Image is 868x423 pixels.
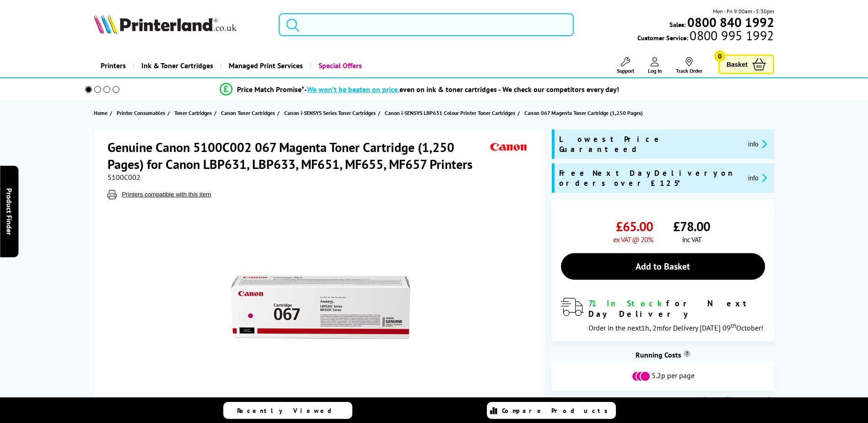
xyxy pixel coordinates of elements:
sup: Cost per page [684,350,690,357]
span: Canon Toner Cartridges [221,108,275,118]
span: 0 [714,50,726,62]
span: Mon - Fri 9:00am - 5:30pm [713,7,774,16]
sup: th [731,321,736,330]
button: promo-description [745,139,770,149]
a: Printer Consumables [117,108,167,118]
li: modal_Promise [73,81,767,98]
span: £65.00 [616,218,653,235]
img: Printerland Logo [94,14,237,34]
span: Toner Cartridges [174,108,212,118]
span: Sales: [669,20,686,29]
span: 71 In Stock [588,298,666,309]
a: Basket 0 [718,54,774,74]
a: Printers [94,54,133,77]
span: Printer Consumables [117,108,165,118]
span: Support [617,67,634,74]
div: Running Costs [552,350,774,359]
span: Product Finder [5,188,14,235]
span: Customer Service: [637,31,774,42]
div: - even on ink & toner cartridges - We check our competitors every day! [304,85,619,94]
img: Canon [488,139,530,156]
a: Canon i-SENSYS LBP631 Colour Printer Toner Cartridges [385,108,518,118]
span: ex VAT @ 20% [613,235,653,244]
a: Track Order [676,57,702,74]
a: Managed Print Services [220,54,310,77]
a: Canon 067 Magenta Toner Cartridge (1,250 Pages) [524,108,645,118]
span: Basket [727,58,748,70]
a: Canon i-SENSYS Series Toner Cartridges [284,108,378,118]
span: Recently Viewed [237,407,341,415]
span: Log In [648,67,662,74]
span: We won’t be beaten on price, [307,85,399,94]
div: for Next Day Delivery [588,298,765,319]
span: Home [94,108,108,118]
span: Canon i-SENSYS LBP631 Colour Printer Toner Cartridges [385,108,515,118]
span: Ink & Toner Cartridges [141,54,213,77]
a: Compare Products [487,402,616,419]
button: Printers compatible with this item [119,190,214,198]
a: Log In [648,57,662,74]
span: Canon 067 Magenta Toner Cartridge (1,250 Pages) [524,108,643,118]
span: Order in the next for Delivery [DATE] 09 October! [588,323,763,332]
span: Free Next Day Delivery on orders over £125* [559,168,741,188]
b: 0800 840 1992 [687,14,774,31]
span: inc VAT [682,235,701,244]
span: 5.2p per page [652,371,695,382]
a: Printerland Logo [94,14,267,36]
a: Ink & Toner Cartridges [133,54,220,77]
img: Canon 5100C002 067 Magenta Toner Cartridge (1,250 Pages) [231,217,410,397]
a: Toner Cartridges [174,108,214,118]
a: Recently Viewed [223,402,352,419]
a: Add to Basket [561,253,765,280]
a: Home [94,108,110,118]
span: £78.00 [673,218,710,235]
a: Canon Toner Cartridges [221,108,277,118]
button: What is 5% coverage? [695,396,774,405]
span: 1h, 2m [641,323,663,332]
span: Lowest Price Guaranteed [559,134,741,154]
div: modal_delivery [561,298,765,332]
span: Compare Products [502,407,613,415]
a: 0800 840 1992 [686,18,774,27]
span: 0800 995 1992 [688,31,774,40]
button: promo-description [745,173,770,183]
span: Canon i-SENSYS Series Toner Cartridges [284,108,376,118]
span: 5100C002 [108,173,140,182]
a: Special Offers [310,54,369,77]
a: Support [617,57,634,74]
span: Price Match Promise* [237,85,304,94]
h1: Genuine Canon 5100C002 067 Magenta Toner Cartridge (1,250 Pages) for Canon LBP631, LBP633, MF651,... [108,139,488,173]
